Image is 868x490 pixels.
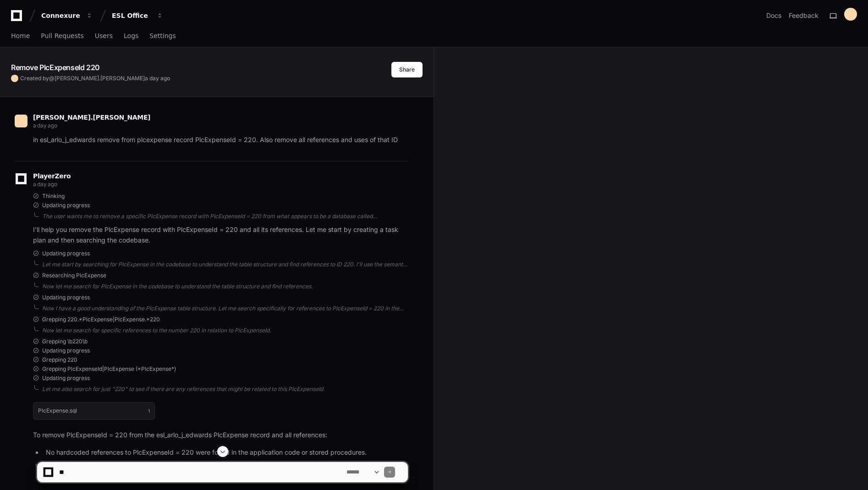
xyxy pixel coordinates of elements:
a: Pull Requests [41,26,83,47]
button: Connexure [38,7,96,24]
span: a day ago [33,122,57,129]
span: Grepping 220.*PlcExpense|PlcExpense.*220 [42,316,160,323]
span: Pull Requests [41,33,83,39]
span: Grepping 220 [42,356,77,363]
span: PlayerZero [33,173,71,179]
span: Updating progress [42,250,90,257]
span: Updating progress [42,294,90,301]
span: Logs [124,33,138,39]
a: Logs [124,26,138,47]
button: Feedback [789,11,819,20]
span: Grepping PlcExpenseId|PlcExpense (*PlcExpense*) [42,365,176,373]
a: Settings [149,26,176,47]
button: PlcExpense.sql1 [33,402,155,419]
div: Let me also search for just "220" to see if there are any references that might be related to thi... [42,385,408,393]
span: Updating progress [42,347,90,354]
a: Home [11,26,30,47]
span: Home [11,33,30,39]
a: Docs [766,11,781,20]
span: Settings [149,33,176,39]
div: Now let me search for specific references to the number 220 in relation to PlcExpenseId. [42,327,408,334]
app-text-character-animate: Remove PlcExpenseId 220 [11,63,100,72]
div: Now I have a good understanding of the PlcExpense table structure. Let me search specifically for... [42,305,408,312]
span: @ [49,75,55,82]
span: 1 [148,407,150,414]
span: [PERSON_NAME].[PERSON_NAME] [55,75,145,82]
span: Updating progress [42,374,90,382]
span: Created by [20,75,170,82]
button: ESL Office [108,7,167,24]
h1: PlcExpense.sql [38,408,77,413]
span: a day ago [33,181,57,187]
span: Users [95,33,113,39]
a: Users [95,26,113,47]
span: Grepping \b220\b [42,338,88,345]
button: Share [391,62,423,77]
div: Connexure [41,11,81,20]
span: [PERSON_NAME].[PERSON_NAME] [33,114,150,121]
span: Updating progress [42,202,90,209]
div: Let me start by searching for PlcExpense in the codebase to understand the table structure and fi... [42,261,408,268]
p: To remove PlcExpenseId = 220 from the esl_arlo_j_edwards PlcExpense record and all references: [33,430,408,440]
div: ESL Office [112,11,151,20]
div: The user wants me to remove a specific PlcExpense record with PlcExpenseId = 220 from what appear... [42,213,408,220]
div: Now let me search for PlcExpense in the codebase to understand the table structure and find refer... [42,283,408,290]
span: a day ago [145,75,170,82]
p: I'll help you remove the PlcExpense record with PlcExpenseId = 220 and all its references. Let me... [33,225,408,246]
span: Researching PlcExpense [42,272,106,279]
p: in esl_arlo_j_edwards remove from plcexpense record PlcExpenseId = 220. Also remove all reference... [33,135,408,145]
span: Thinking [42,193,65,200]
